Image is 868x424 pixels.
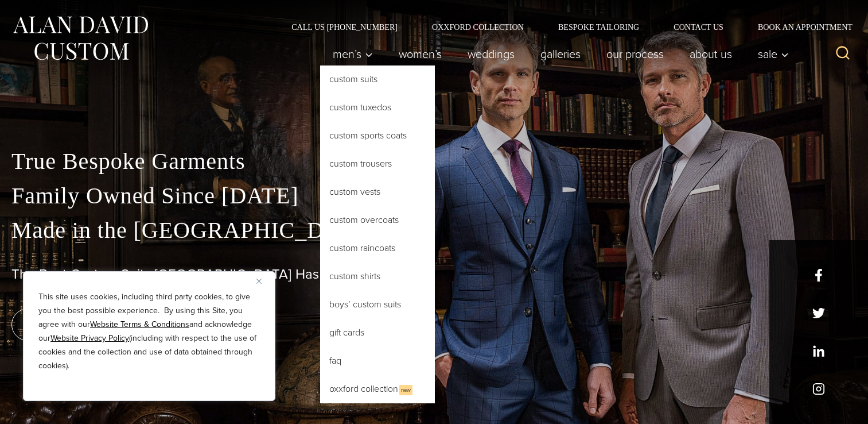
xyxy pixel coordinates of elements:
[320,65,435,93] a: Custom Suits
[274,23,415,31] a: Call Us [PHONE_NUMBER]
[455,43,528,65] a: weddings
[758,48,789,60] span: Sale
[829,40,857,68] button: View Search Form
[528,43,594,65] a: Galleries
[386,43,455,65] a: Women’s
[320,319,435,346] a: Gift Cards
[274,23,857,31] nav: Secondary Navigation
[320,291,435,318] a: Boys’ Custom Suits
[320,206,435,234] a: Custom Overcoats
[320,94,435,121] a: Custom Tuxedos
[541,23,656,31] a: Bespoke Tailoring
[594,43,677,65] a: Our Process
[11,266,857,283] h1: The Best Custom Suits [GEOGRAPHIC_DATA] Has to Offer
[320,122,435,149] a: Custom Sports Coats
[320,234,435,262] a: Custom Raincoats
[320,263,435,290] a: Custom Shirts
[11,144,857,248] p: True Bespoke Garments Family Owned Since [DATE] Made in the [GEOGRAPHIC_DATA]
[11,13,149,64] img: Alan David Custom
[256,279,262,284] img: Close
[320,43,795,65] nav: Primary Navigation
[38,290,260,373] p: This site uses cookies, including third party cookies, to give you the best possible experience. ...
[320,375,435,403] a: Oxxford CollectionNew
[399,385,412,395] span: New
[320,178,435,206] a: Custom Vests
[11,309,172,341] a: book an appointment
[677,43,745,65] a: About Us
[320,150,435,178] a: Custom Trousers
[50,332,129,344] a: Website Privacy Policy
[656,23,741,31] a: Contact Us
[741,23,857,31] a: Book an Appointment
[415,23,541,31] a: Oxxford Collection
[320,347,435,375] a: FAQ
[333,48,373,60] span: Men’s
[256,274,270,288] button: Close
[90,318,189,330] a: Website Terms & Conditions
